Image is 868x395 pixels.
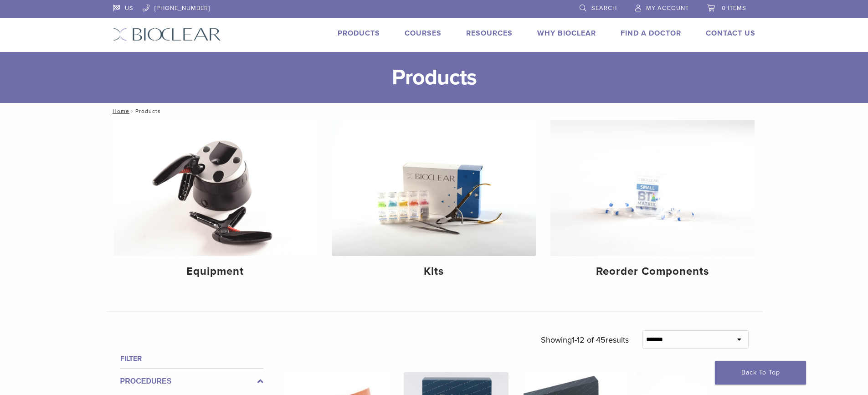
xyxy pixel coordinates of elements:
[550,120,755,286] a: Reorder Components
[113,120,318,286] a: Equipment
[110,108,129,114] a: Home
[339,263,529,280] h4: Kits
[715,361,806,385] a: Back To Top
[106,103,762,119] nav: Products
[591,5,617,12] span: Search
[113,120,318,256] img: Equipment
[405,29,442,38] a: Courses
[332,120,536,256] img: Kits
[621,29,681,38] a: Find A Doctor
[541,330,629,349] p: Showing results
[121,263,310,280] h4: Equipment
[572,335,606,345] span: 1-12 of 45
[646,5,689,12] span: My Account
[706,29,755,38] a: Contact Us
[120,353,263,364] h4: Filter
[332,120,536,286] a: Kits
[338,29,380,38] a: Products
[537,29,596,38] a: Why Bioclear
[120,376,263,387] label: Procedures
[550,120,755,256] img: Reorder Components
[466,29,513,38] a: Resources
[722,5,746,12] span: 0 items
[113,28,221,41] img: Bioclear
[558,263,747,280] h4: Reorder Components
[129,109,135,113] span: /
